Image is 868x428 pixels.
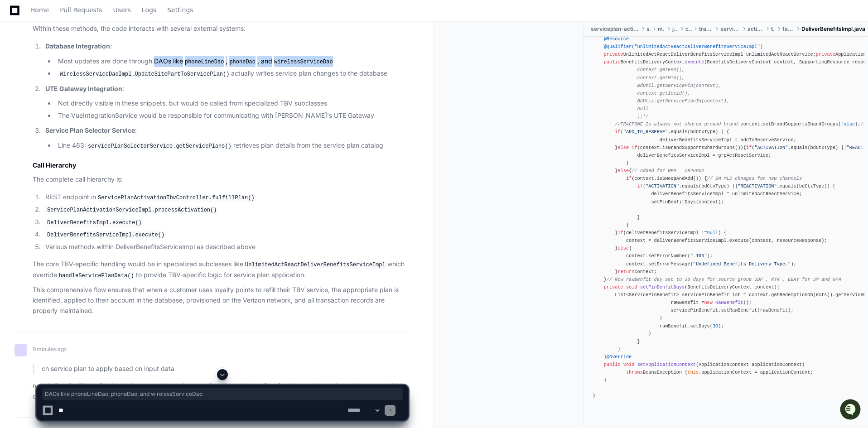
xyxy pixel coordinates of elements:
span: DAOs like phoneLineDao, phoneDao, and wirelessServiceDao [45,390,400,398]
strong: Database Integration [45,42,110,50]
span: RawBenefit [715,300,743,305]
span: Pylon [90,95,110,102]
p: : [45,41,408,52]
code: ServicePlanActivationServiceImpl.processActivation() [45,206,218,214]
code: servicePlanSelectorService.getServicePlans() [86,142,233,150]
code: ServicePlanActivationTbvController.fulfillPlan() [96,194,256,202]
img: PlayerZero [9,9,27,27]
code: DeliverBenefitsImpl.execute() [45,219,144,227]
span: else [617,145,629,150]
span: "ADD_TO_RESERVE" [623,129,668,135]
span: src [646,25,651,33]
span: tracfone [699,25,713,33]
span: if [626,176,632,181]
span: Home [30,7,49,13]
span: tbv [771,25,775,33]
span: Logs [142,7,156,13]
p: ch service plan to apply based on input data [42,364,408,374]
span: Pull Requests [60,7,102,13]
span: // Now rawBenfit day set to 30 days for source group UDP , RTR , EBAY for SM and WFM [607,277,841,282]
li: Line 463: retrieves plan details from the service plan catalog [55,140,408,151]
span: "Undefined Benefits Delivery Type." [693,261,791,267]
li: The VueIntegrationService would be responsible for communicating with [PERSON_NAME]'s UTE Gateway [55,111,408,121]
span: @Qualifier("unlimitedActReactDeliverBenefitsServiceImpl") [604,44,763,49]
span: 30 [713,323,718,329]
span: (BenefitsDeliveryContext context) [685,284,776,290]
img: 1756235613930-3d25f9e4-fa56-45dd-b3ad-e072dfbd1548 [9,67,25,84]
span: Settings [167,7,193,13]
code: wirelessServiceDao [272,58,335,66]
span: private [604,284,623,290]
code: UnlimitedActReactDeliverBenefitsServiceImpl [243,261,387,269]
span: false [841,121,855,127]
strong: UTE Gateway Integration [45,85,122,92]
span: "ACTIVATION" [646,183,679,189]
span: factory [782,25,794,33]
span: @Resource [604,36,629,42]
p: : [45,125,408,136]
span: return [617,269,634,274]
span: execute [685,59,704,65]
a: Powered byPylon [64,95,110,102]
span: Users [113,7,131,13]
span: "REACTIVATION" [738,183,776,189]
p: : [45,84,408,94]
p: The complete call hierarchy is: [33,174,408,185]
button: Start new chat [154,70,165,81]
span: //TRACFONE Is always not shared ground brand. [615,121,740,127]
code: DeliverBenefitsServiceImpl.execute() [45,231,166,239]
span: "ACTIVATION" [754,145,788,150]
code: phoneLineDao [183,58,226,66]
span: new [704,300,712,305]
li: Various methods within DeliverBenefitsServiceImpl as described above [43,242,408,252]
p: This comprehensive flow ensures that when a customer uses loyalty points to refill their TBV serv... [33,285,408,316]
div: We're available if you need us! [31,77,115,84]
span: (ApplicationContext applicationContext) [696,362,805,367]
li: actually writes service plan changes to the database [55,68,408,79]
span: serviceplan-activation-tbv [591,25,639,33]
span: com [685,25,692,33]
span: setPinBenfitDays [640,284,685,290]
p: The core TBV-specific handling would be in specialized subclasses like which override to provide ... [33,259,408,280]
strong: Service Plan Selector Service [45,126,135,134]
span: DeliverBenefitsImpl.java [801,25,865,33]
span: if [746,145,752,150]
span: private [816,52,835,57]
iframe: Open customer support [839,398,863,423]
p: Within these methods, the code interacts with several external systems: [33,24,408,34]
span: if [615,129,620,135]
li: Not directly visible in these snippets, but would be called from specialized TBV subclasses [55,98,408,109]
span: void [626,284,637,290]
span: private [604,52,623,57]
span: if [637,183,643,189]
span: @Override [607,354,632,360]
span: 9 minutes ago [33,346,67,352]
code: phoneDao [227,58,257,66]
span: serviceplan [720,25,740,33]
span: main [658,25,665,33]
span: // Added for WFM - CR46902 [632,168,704,173]
span: null [707,230,719,236]
span: setApplicationContext [637,362,696,367]
code: WirelessServiceDaoImpl.UpdateSitePartToServicePlan() [58,70,231,78]
span: if [632,145,637,150]
li: REST endpoint in [43,192,408,203]
div: Welcome [9,36,165,51]
div: Start new chat [31,67,149,77]
span: if [617,230,623,236]
span: java [672,25,678,33]
h3: Call Hierarchy [33,161,408,170]
span: void [623,362,635,367]
span: else [617,245,629,251]
li: Most updates are done through DAOs like , , and [55,56,408,67]
span: else [617,168,629,173]
span: // SM MLD chnages for new channels [707,176,802,181]
code: handleServicePlanData() [57,272,136,280]
span: activation [747,25,764,33]
span: public [604,59,621,65]
span: "-100" [690,253,707,259]
span: public [604,362,621,367]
